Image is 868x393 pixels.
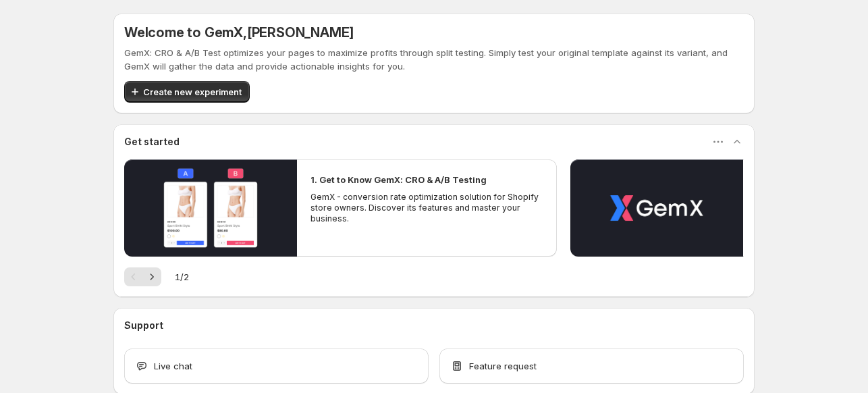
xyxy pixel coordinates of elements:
[469,359,537,373] span: Feature request
[142,267,161,286] button: Next
[310,173,487,186] h2: 1. Get to Know GemX: CRO & A/B Testing
[143,85,242,99] span: Create new experiment
[570,159,743,257] button: Play video
[124,159,297,257] button: Play video
[310,192,543,224] p: GemX - conversion rate optimization solution for Shopify store owners. Discover its features and ...
[124,135,180,149] h3: Get started
[243,24,354,41] span: , [PERSON_NAME]
[124,267,161,286] nav: Pagination
[124,24,354,41] h5: Welcome to GemX
[124,81,250,103] button: Create new experiment
[175,270,189,284] span: 1 / 2
[154,359,192,373] span: Live chat
[124,46,744,73] p: GemX: CRO & A/B Test optimizes your pages to maximize profits through split testing. Simply test ...
[124,319,163,332] h3: Support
